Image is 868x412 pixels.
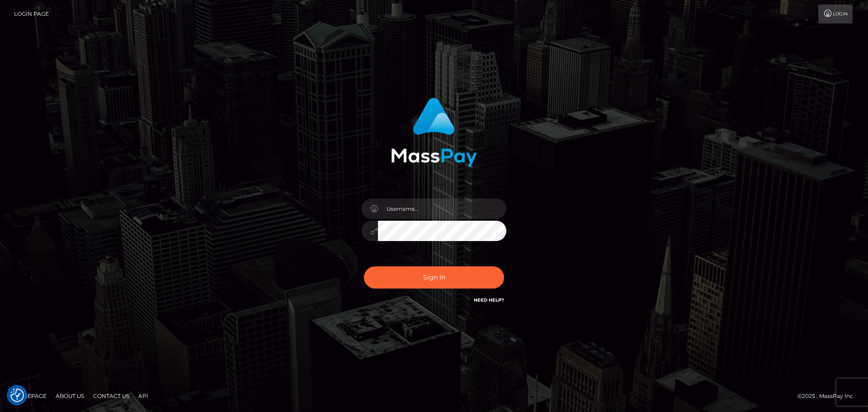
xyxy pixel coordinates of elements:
[474,297,504,303] a: Need Help?
[391,98,477,167] img: MassPay Login
[135,389,152,403] a: API
[14,5,49,24] a: Login Page
[797,391,861,401] div: © 2025 , MassPay Inc.
[90,389,133,403] a: Contact Us
[10,388,24,402] button: Consent Preferences
[378,199,506,219] input: Username...
[52,389,88,403] a: About Us
[10,388,24,402] img: Revisit consent button
[10,389,50,403] a: Homepage
[818,5,853,24] a: Login
[364,266,504,289] button: Sign in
